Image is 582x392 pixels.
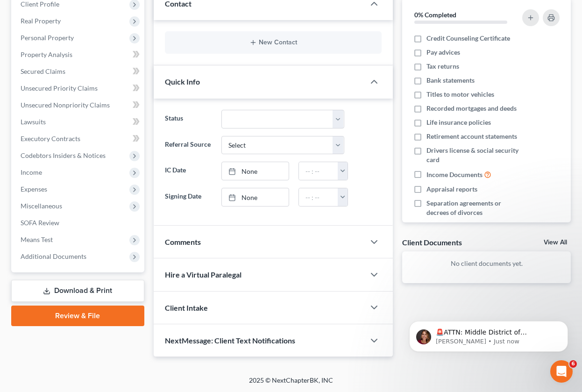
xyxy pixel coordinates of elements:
span: Additional Documents [21,252,86,260]
input: -- : -- [299,188,338,206]
span: Unsecured Priority Claims [21,84,98,92]
label: IC Date [160,162,217,180]
p: No client documents yet. [410,259,563,268]
span: Miscellaneous [21,202,62,210]
span: Secured Claims [21,67,65,75]
span: Income [21,168,42,176]
span: SOFA Review [21,219,59,227]
span: Separation agreements or decrees of divorces [426,199,520,217]
label: Signing Date [160,188,217,207]
iframe: Intercom live chat [550,360,573,383]
span: Property Analysis [21,50,72,58]
span: Quick Info [165,77,200,86]
strong: 0% Completed [414,11,456,19]
a: Unsecured Priority Claims [13,80,144,97]
span: Tax returns [426,62,459,71]
a: Review & File [11,306,144,326]
span: Real Property [21,17,61,25]
a: Lawsuits [13,114,144,130]
a: None [222,188,289,206]
div: Client Documents [402,237,462,247]
span: Client Intake [165,303,208,312]
span: Life insurance policies [426,118,491,127]
span: Means Test [21,235,53,243]
input: -- : -- [299,162,338,180]
span: Hire a Virtual Paralegal [165,270,241,279]
span: NextMessage: Client Text Notifications [165,336,295,345]
span: Appraisal reports [426,185,477,194]
iframe: Intercom notifications message [395,301,582,367]
label: Status [160,110,217,128]
a: View All [544,239,567,246]
span: Expenses [21,185,47,193]
span: Drivers license & social security card [426,146,520,164]
span: Unsecured Nonpriority Claims [21,101,110,109]
span: Credit Counseling Certificate [426,34,510,43]
span: Personal Property [21,34,74,42]
a: Secured Claims [13,63,144,80]
span: Retirement account statements [426,132,517,141]
a: Unsecured Nonpriority Claims [13,97,144,114]
span: Bank statements [426,76,475,85]
a: SOFA Review [13,214,144,231]
label: Referral Source [160,136,217,155]
span: Executory Contracts [21,135,80,143]
a: Property Analysis [13,46,144,63]
span: Lawsuits [21,118,46,126]
span: Comments [165,237,201,246]
span: 6 [569,360,577,368]
span: Codebtors Insiders & Notices [21,151,106,159]
a: Download & Print [11,280,144,302]
span: Pay advices [426,48,460,57]
button: New Contact [172,39,375,46]
a: None [222,162,289,180]
span: Income Documents [426,170,483,179]
span: Titles to motor vehicles [426,90,494,99]
a: Executory Contracts [13,130,144,147]
span: Recorded mortgages and deeds [426,104,517,113]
